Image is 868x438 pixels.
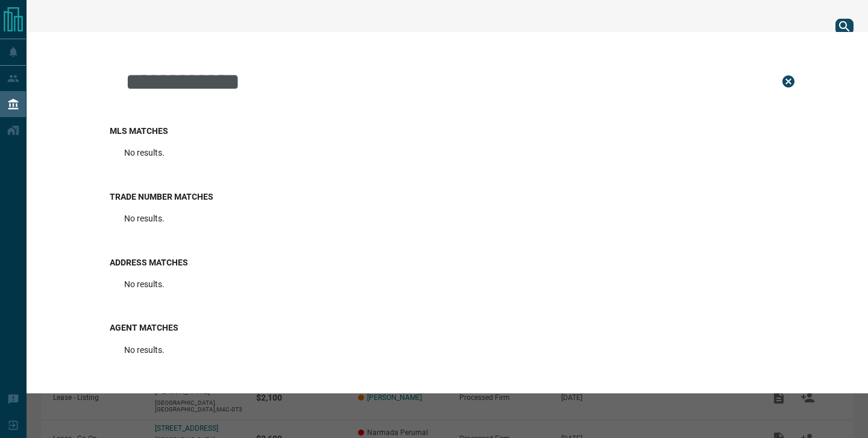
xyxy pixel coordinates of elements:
p: No results. [124,214,165,223]
h3: Agent Matches [110,323,800,332]
button: Close [776,69,800,94]
button: search button [835,19,854,34]
p: No results. [124,148,165,157]
h3: MLS Matches [110,126,800,136]
h3: Address Matches [110,258,800,267]
p: No results. [124,279,165,289]
p: No results. [124,345,165,355]
h3: Trade Number Matches [110,192,800,202]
